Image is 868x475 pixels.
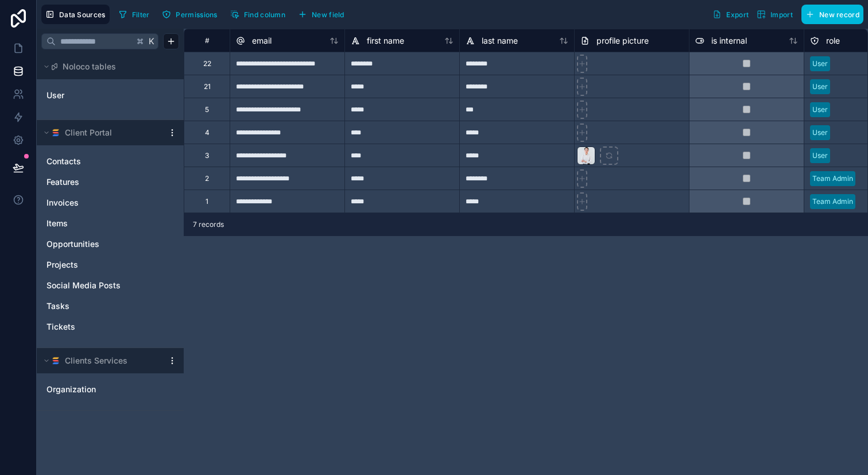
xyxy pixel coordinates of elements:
div: 5 [205,105,209,114]
span: New record [819,10,859,19]
div: Features [41,173,179,191]
a: Features [46,176,151,188]
a: New record [797,5,863,24]
span: Filter [132,10,150,19]
span: User [46,90,64,101]
button: New record [801,5,863,24]
div: Social Media Posts [41,276,179,295]
span: Export [726,10,749,19]
div: Tasks [41,297,179,315]
span: Tickets [46,321,75,333]
div: 21 [204,82,211,91]
a: Opportunities [46,238,151,250]
span: Opportunities [46,238,99,250]
span: K [148,37,156,45]
div: Contacts [41,152,179,171]
button: Noloco tables [41,59,172,75]
span: Import [770,10,793,19]
span: Noloco tables [63,61,116,72]
a: Contacts [46,156,151,167]
span: first name [367,35,404,47]
span: role [826,35,840,47]
div: 22 [203,59,211,68]
span: profile picture [596,35,649,47]
span: Data Sources [59,10,106,19]
div: Invoices [41,194,179,212]
a: User [46,90,139,101]
button: SmartSuite logoClient Portal [41,125,163,141]
div: Organization [41,380,179,399]
span: Features [46,176,79,188]
a: Tasks [46,300,151,312]
div: User [812,128,828,138]
div: Items [41,214,179,233]
a: Permissions [158,6,226,23]
div: Team Admin [812,173,853,184]
a: Items [46,218,151,229]
span: Invoices [46,197,79,208]
span: Find column [244,10,285,19]
div: Team Admin [812,196,853,207]
button: Data Sources [41,5,110,24]
span: Projects [46,259,78,271]
button: Filter [114,6,154,23]
span: Clients Services [65,355,127,366]
a: Organization [46,384,151,395]
div: 3 [205,151,209,160]
button: Find column [226,6,289,23]
span: Social Media Posts [46,280,121,291]
button: Import [753,5,797,24]
button: SmartSuite logoClients Services [41,353,163,369]
span: Client Portal [65,127,112,138]
div: Opportunities [41,235,179,253]
span: Contacts [46,156,81,167]
span: New field [312,10,344,19]
div: Projects [41,256,179,274]
div: User [812,105,828,115]
img: SmartSuite logo [51,128,60,137]
div: User [812,82,828,92]
button: Permissions [158,6,221,23]
span: Permissions [176,10,217,19]
button: New field [294,6,348,23]
div: User [812,150,828,161]
span: last name [482,35,518,47]
div: 4 [205,128,210,137]
span: email [252,35,272,47]
img: SmartSuite logo [51,356,60,365]
a: Tickets [46,321,151,333]
span: Tasks [46,300,69,312]
div: User [41,86,179,105]
span: Items [46,218,68,229]
button: Export [708,5,753,24]
span: 7 records [193,220,224,229]
span: is internal [711,35,747,47]
a: Invoices [46,197,151,208]
span: Organization [46,384,96,395]
div: 1 [206,197,208,206]
div: Tickets [41,318,179,336]
div: 2 [205,174,209,183]
div: # [193,36,221,45]
a: Projects [46,259,151,271]
div: User [812,59,828,69]
a: Social Media Posts [46,280,151,291]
